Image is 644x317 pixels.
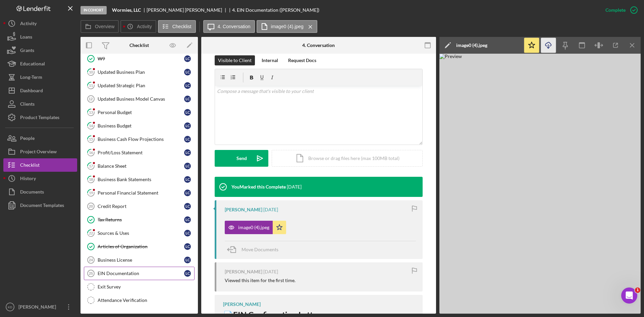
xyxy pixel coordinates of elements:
[3,111,77,124] a: Product Templates
[184,69,191,75] div: L C
[84,253,195,267] a: 24Business LicenseLC
[263,269,278,274] time: 2025-08-13 14:47
[98,69,184,75] div: Updated Business Plan
[3,57,77,70] button: Educational
[456,43,487,48] div: image0 (4).jpeg
[3,131,77,145] button: People
[257,20,317,33] button: image0 (4).jpeg
[20,44,34,59] div: Grants
[225,278,296,283] div: Viewed this item for the first time.
[184,176,191,183] div: L C
[3,30,77,44] button: Loans
[98,204,184,209] div: Credit Report
[184,82,191,89] div: L C
[184,230,191,236] div: L C
[287,184,302,190] time: 2025-09-23 15:32
[3,44,77,57] button: Grants
[20,172,36,187] div: History
[84,79,195,92] a: 11Updated Strategic PlanLC
[3,300,77,314] button: KD[PERSON_NAME]
[84,119,195,133] a: 14Business BudgetLC
[439,54,641,314] img: Preview
[98,150,184,155] div: Profit/Loss Statement
[3,158,77,172] button: Checklist
[302,43,335,48] div: 4. Conversation
[218,24,251,29] label: 4. Conversation
[84,92,195,106] a: 12Updated Business Model CanvasLC
[184,122,191,129] div: L C
[20,131,35,147] div: People
[20,17,37,32] div: Activity
[98,271,184,276] div: EIN Documentation
[84,213,195,226] a: Tax ReturnsLC
[89,177,93,181] tspan: 18
[218,55,252,65] div: Visible to Client
[98,83,184,88] div: Updated Strategic Plan
[20,145,57,160] div: Project Overview
[84,200,195,213] a: 20Credit ReportLC
[158,20,196,33] button: Checklist
[20,185,44,200] div: Documents
[89,258,93,262] tspan: 24
[120,20,156,33] button: Activity
[262,55,278,65] div: Internal
[89,271,93,275] tspan: 25
[98,96,184,102] div: Updated Business Model Canvas
[3,97,77,111] button: Clients
[95,24,114,29] label: Overview
[231,184,286,190] div: You Marked this Complete
[98,244,184,249] div: Articles of Organization
[20,97,35,112] div: Clients
[184,163,191,169] div: L C
[285,55,320,65] button: Request Docs
[20,70,42,86] div: Long-Term
[20,84,43,99] div: Dashboard
[98,298,194,303] div: Attendance Verification
[84,159,195,173] a: 17Balance SheetLC
[236,150,247,167] div: Send
[215,55,255,65] button: Visible to Client
[184,149,191,156] div: L C
[98,177,184,182] div: Business Bank Statements
[137,24,152,29] label: Activity
[271,24,304,29] label: image0 (4).jpeg
[184,203,191,210] div: L C
[3,199,77,212] button: Document Templates
[223,302,261,307] div: [PERSON_NAME]
[605,3,626,17] div: Complete
[3,172,77,185] button: History
[98,217,184,222] div: Tax Returns
[112,7,141,13] b: Wormies, LLC
[184,136,191,143] div: L C
[98,163,184,169] div: Balance Sheet
[184,96,191,102] div: L C
[98,56,184,61] div: W9
[89,231,93,235] tspan: 22
[184,109,191,116] div: L C
[89,204,93,208] tspan: 20
[232,7,319,13] div: 4. EIN Documentation ([PERSON_NAME])
[3,70,77,84] button: Long-Term
[89,110,93,114] tspan: 13
[98,190,184,196] div: Personal Financial Statement
[20,158,40,173] div: Checklist
[8,305,12,309] text: KD
[288,55,316,65] div: Request Docs
[84,146,195,159] a: 16Profit/Loss StatementLC
[3,185,77,199] a: Documents
[89,191,93,195] tspan: 19
[89,123,93,128] tspan: 14
[84,267,195,280] a: 25EIN DocumentationLC
[89,150,93,155] tspan: 16
[98,110,184,115] div: Personal Budget
[80,20,119,33] button: Overview
[258,55,281,65] button: Internal
[3,145,77,158] button: Project Overview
